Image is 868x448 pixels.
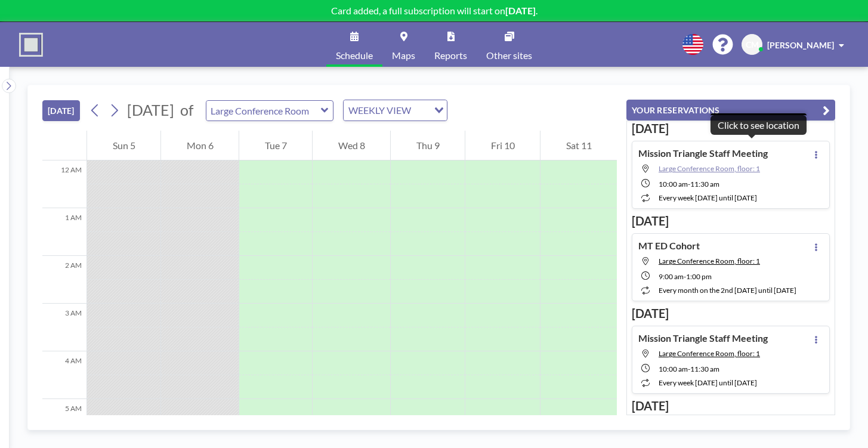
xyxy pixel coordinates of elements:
[632,398,830,413] h3: [DATE]
[42,256,87,304] div: 2 AM
[638,332,768,344] h4: Mission Triangle Staff Meeting
[746,39,759,50] span: CM
[659,164,760,173] span: Large Conference Room, floor: 1
[632,214,830,228] h3: [DATE]
[425,22,477,67] a: Reports
[540,131,617,160] div: Sat 11
[659,364,688,373] span: 10:00 AM
[659,286,796,295] span: every month on the 2nd [DATE] until [DATE]
[632,306,830,321] h3: [DATE]
[239,131,312,160] div: Tue 7
[767,40,834,50] span: [PERSON_NAME]
[638,240,700,252] h4: MT ED Cohort
[690,364,719,373] span: 11:30 AM
[336,51,373,60] span: Schedule
[477,22,542,67] a: Other sites
[344,100,447,121] div: Search for option
[659,257,760,265] span: Large Conference Room, floor: 1
[465,131,540,160] div: Fri 10
[391,131,465,160] div: Thu 9
[659,378,757,387] span: every week [DATE] until [DATE]
[659,180,688,189] span: 10:00 AM
[718,119,799,131] div: Click to see location
[415,103,427,118] input: Search for option
[626,100,835,121] button: YOUR RESERVATIONS
[632,121,830,136] h3: [DATE]
[382,22,425,67] a: Maps
[659,349,760,358] span: Large Conference Room, floor: 1
[690,180,719,189] span: 11:30 AM
[180,101,193,119] span: of
[688,180,690,189] span: -
[659,193,757,202] span: every week [DATE] until [DATE]
[326,22,382,67] a: Schedule
[659,272,684,281] span: 9:00 AM
[505,5,536,16] b: [DATE]
[313,131,390,160] div: Wed 8
[161,131,239,160] div: Mon 6
[684,272,686,281] span: -
[434,51,467,60] span: Reports
[206,101,321,121] input: Large Conference Room
[42,100,80,121] button: [DATE]
[346,103,413,118] span: WEEKLY VIEW
[127,101,174,119] span: [DATE]
[638,147,768,159] h4: Mission Triangle Staff Meeting
[42,160,87,208] div: 12 AM
[42,208,87,256] div: 1 AM
[392,51,415,60] span: Maps
[688,364,690,373] span: -
[686,272,712,281] span: 1:00 PM
[486,51,532,60] span: Other sites
[42,304,87,351] div: 3 AM
[42,399,87,447] div: 5 AM
[19,33,43,57] img: organization-logo
[87,131,160,160] div: Sun 5
[42,351,87,399] div: 4 AM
